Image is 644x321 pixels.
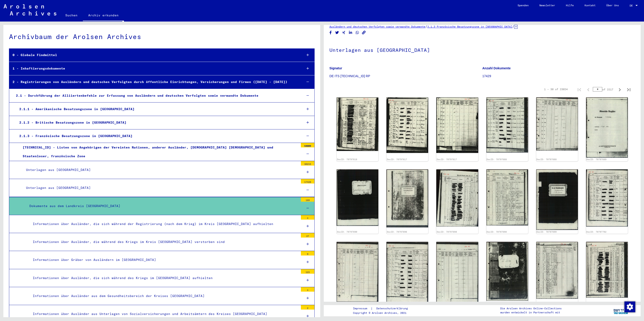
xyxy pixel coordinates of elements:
[337,169,378,226] img: 001.jpg
[584,85,593,94] button: Previous page
[482,74,635,79] p: 17429
[387,231,407,233] a: DocID: 70797696
[586,97,628,157] img: 001.jpg
[436,97,478,153] img: 002.jpg
[427,25,512,28] a: 2.1.3 Französische Besatzungszone in [GEOGRAPHIC_DATA]
[29,310,299,318] div: Informationen über Ausländer aus Unterlagen von Sozialversicherungen und Arbeitsämtern des Kreise...
[425,24,427,28] span: /
[536,97,578,151] img: 002.jpg
[486,242,528,301] img: 001.jpg
[624,301,635,312] img: Zustimmung ändern
[9,64,299,73] div: 1 - Inhaftierungsdokumente
[387,158,407,161] a: DocID: 70797617
[586,242,628,298] img: 001.jpg
[342,30,346,35] button: Share on Xing
[26,202,299,210] div: Dokumente aus dem Landkreis [GEOGRAPHIC_DATA]
[353,311,413,315] p: Copyright © Arolsen Archives, 2021
[536,158,557,161] a: DocID: 70797688
[301,251,314,255] div: 9
[544,87,568,91] div: 1 – 30 of 23024
[301,161,314,166] div: 30215
[486,169,528,225] img: 002.jpg
[586,158,607,161] a: DocID: 70797689
[29,220,299,228] div: Informationen über Ausländer, die sich während der Registrierung (nach dem Krieg) im Kreis [GEOGR...
[362,30,366,35] button: Copy link
[436,242,478,302] img: 002.jpg
[500,310,562,314] p: wurden entwickelt in Partnerschaft mit
[482,66,511,70] b: Anzahl Dokumente
[436,169,478,227] img: 001.jpg
[437,231,457,233] a: DocID: 70797698
[29,292,299,300] div: Informationen über Ausländer aus dem Gesundheitsbereich der Kreises [GEOGRAPHIC_DATA]
[16,105,299,114] div: 2.1.1 - Amerikanische Besatzungszone in [GEOGRAPHIC_DATA]
[335,30,340,35] button: Share on Twitter
[301,143,314,147] div: 54009
[328,30,333,35] button: Share on Facebook
[624,301,635,312] div: Zustimmung ändern
[586,231,607,233] a: DocID: 70797702
[83,10,124,22] a: Archiv erkunden
[4,4,56,15] img: Arolsen_neg.svg
[29,238,299,246] div: Informationen über Ausländer, die während des Kriegs im Kreis [GEOGRAPHIC_DATA] verstorben sind
[355,30,360,35] button: Share on WhatsApp
[630,4,635,7] span: DE
[386,242,428,303] img: 001.jpg
[536,231,557,233] a: DocID: 70797699
[329,40,635,59] h1: Unterlagen aus [GEOGRAPHIC_DATA]
[29,274,299,282] div: Informationen über Ausländer, die sich während des Kriegs im [GEOGRAPHIC_DATA] aufhielten
[624,85,633,94] button: Last page
[353,306,413,311] div: |
[373,306,413,311] a: Datenschutzerklärung
[437,158,457,161] a: DocID: 70797617
[16,118,299,127] div: 2.1.2 - Britische Besatzungszone in [GEOGRAPHIC_DATA]
[575,85,584,94] button: First page
[29,255,299,264] div: Informationen über Gräber von Ausländern im [GEOGRAPHIC_DATA]
[536,169,578,230] img: 001.jpg
[60,10,83,21] a: Suchen
[348,30,353,35] button: Share on LinkedIn
[353,306,371,311] a: Impressum
[615,85,624,94] button: Next page
[337,97,378,151] img: 001.jpg
[301,215,314,220] div: 4
[301,179,314,183] div: 17429
[329,74,482,79] p: DE ITS [TECHNICAL_ID] RP
[13,91,299,100] div: 2.1 - Durchführung der Alliiertenbefehle zur Erfassung von Ausländern und deutschen Verfolgten so...
[301,233,314,238] div: 27
[512,24,514,28] span: /
[500,306,562,310] p: Die Arolsen Archives Online-Collections
[386,97,428,153] img: 001.jpg
[301,287,314,292] div: 4
[593,87,615,92] div: of 2217
[16,132,299,140] div: 2.1.3 - Französische Besatzungszone in [GEOGRAPHIC_DATA]
[536,242,578,299] img: 002.jpg
[386,169,428,227] img: 001.jpg
[301,269,314,274] div: 123
[23,183,299,192] div: Unterlagen aus [GEOGRAPHIC_DATA]
[337,231,357,233] a: DocID: 70797690
[9,78,299,86] div: 2 - Registrierungen von Ausländern und deutschen Verfolgten durch öffentliche Einrichtungen, Vers...
[613,305,629,316] img: yv_logo.png
[301,197,314,202] div: 169
[19,143,299,161] div: [TECHNICAL_ID] - Listen von Angehörigen der Vereinten Nationen, anderer Ausländer, [DEMOGRAPHIC_D...
[337,242,378,302] img: 002.jpg
[329,66,342,70] b: Signatur
[23,166,299,174] div: Unterlagen aus [GEOGRAPHIC_DATA]
[9,32,315,42] div: Archivbaum der Arolsen Archives
[9,51,299,59] div: 0 - Globale Findmittel
[337,158,357,161] a: DocID: 70797616
[586,169,628,227] img: 001.jpg
[487,158,507,161] a: DocID: 70797688
[487,231,507,233] a: DocID: 70797698
[301,305,314,310] div: 2
[486,97,528,152] img: 001.jpg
